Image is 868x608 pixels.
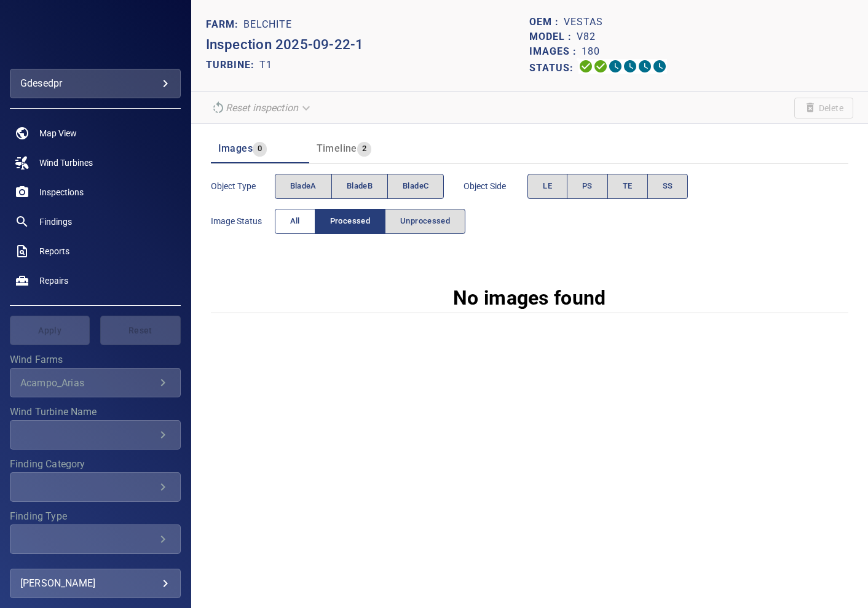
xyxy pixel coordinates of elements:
label: Wind Farms [10,355,181,365]
span: Object Side [464,180,527,192]
p: Images : [529,44,582,59]
span: bladeB [347,179,373,193]
span: TE [623,179,633,193]
span: Map View [39,127,77,139]
p: Belchite [243,17,292,32]
button: bladeC [387,174,444,199]
a: repairs noActive [10,266,181,295]
span: Timeline [317,142,357,154]
span: Object type [211,180,275,192]
span: Inspections [39,186,84,198]
em: Reset inspection [226,102,298,114]
p: TURBINE: [206,58,259,72]
span: Findings [39,216,72,228]
a: findings noActive [10,207,181,236]
p: 180 [582,44,600,59]
span: bladeC [403,179,428,193]
div: Finding Category [10,472,181,502]
label: Wind Turbine Name [10,407,181,417]
a: reports noActive [10,236,181,266]
div: Wind Farms [10,368,181,397]
svg: Data Formatted 100% [593,59,608,74]
img: gdesedpr-logo [63,31,127,43]
span: LE [543,179,552,193]
div: Wind Turbine Name [10,420,181,450]
p: Inspection 2025-09-22-1 [206,34,530,55]
p: Vestas [564,15,603,29]
a: windturbines noActive [10,148,181,177]
span: Unprocessed [400,214,450,228]
div: Unable to reset the inspection due to your user permissions [206,97,318,119]
svg: Matching 0% [637,59,652,74]
span: PS [582,179,593,193]
div: Reset inspection [206,97,318,119]
p: V82 [577,29,596,44]
div: objectSide [527,174,688,199]
div: imageStatus [275,209,466,234]
span: 2 [357,142,371,156]
button: SS [647,174,688,199]
button: bladeB [331,174,388,199]
svg: Uploading 100% [578,59,593,74]
div: gdesedpr [10,69,181,98]
div: Acampo_Arias [20,377,156,389]
button: Unprocessed [385,209,465,234]
button: TE [607,174,648,199]
span: SS [663,179,673,193]
p: Model : [529,29,577,44]
span: Processed [330,214,370,228]
p: T1 [259,58,272,72]
button: PS [567,174,608,199]
label: Finding Category [10,459,181,469]
span: Images [218,142,253,154]
p: Status: [529,59,578,77]
span: All [290,214,300,228]
svg: Selecting 0% [608,59,623,74]
a: inspections noActive [10,177,181,207]
svg: ML Processing 0% [623,59,637,74]
div: [PERSON_NAME] [20,574,170,593]
span: Unable to delete the inspection due to your user permissions [794,98,853,119]
span: bladeA [290,179,317,193]
span: Image Status [211,215,275,227]
p: FARM: [206,17,243,32]
p: No images found [453,283,606,313]
span: 0 [253,142,267,156]
button: LE [527,174,567,199]
a: map noActive [10,119,181,148]
span: Repairs [39,275,68,287]
p: OEM : [529,15,564,29]
button: Processed [315,209,385,234]
span: Reports [39,245,69,257]
span: Wind Turbines [39,157,93,169]
label: Finding Type [10,512,181,521]
button: All [275,209,315,234]
div: objectType [275,174,444,199]
button: bladeA [275,174,332,199]
div: gdesedpr [20,74,170,93]
svg: Classification 0% [652,59,667,74]
div: Finding Type [10,524,181,554]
